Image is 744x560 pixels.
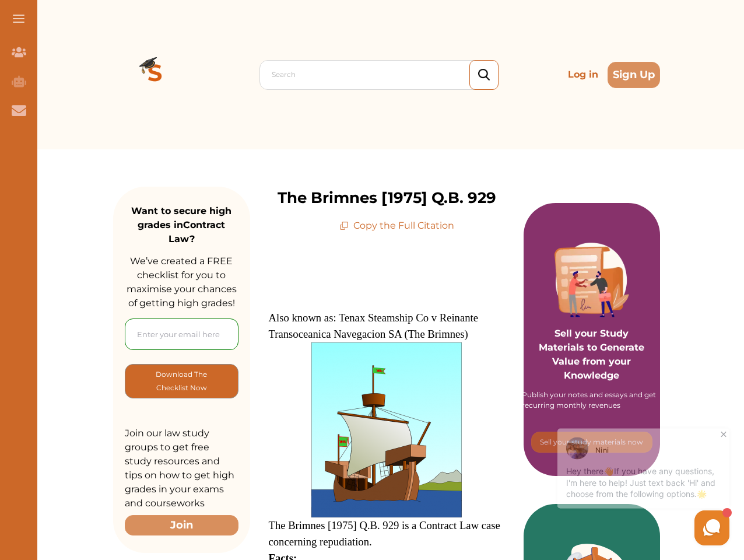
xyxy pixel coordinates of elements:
[149,367,215,395] p: Download The Checklist Now
[125,364,238,398] button: [object Object]
[125,515,238,535] button: Join
[464,422,732,548] iframe: HelpCrunch
[278,187,496,209] p: The Brimnes [1975] Q.B. 929
[113,33,197,117] img: Logo
[563,63,603,86] p: Log in
[127,256,237,309] span: We’ve created a FREE checklist for you to maximise your chances of getting high grades!
[478,69,490,81] img: search_icon
[608,62,660,88] button: Sign Up
[269,519,500,548] span: The Brimnes [1975] Q.B. 929 is a Contract Law case concerning repudiation.
[522,390,662,411] div: Publish your notes and essays and get recurring monthly revenues
[555,243,629,317] img: Purple card image
[131,205,231,244] strong: Want to secure high grades in Contract Law ?
[125,426,238,510] p: Join our law study groups to get free study resources and tips on how to get high grades in your ...
[269,311,479,340] span: Also known as: Tenax Steamship Co v Reinante Transoceanica Navegacion SA (The Brimnes)
[311,342,462,517] img: ship-409553_640-258x300.png
[339,219,454,233] p: Copy the Full Citation
[535,294,649,383] p: Sell your Study Materials to Generate Value from your Knowledge
[125,318,238,350] input: Enter your email here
